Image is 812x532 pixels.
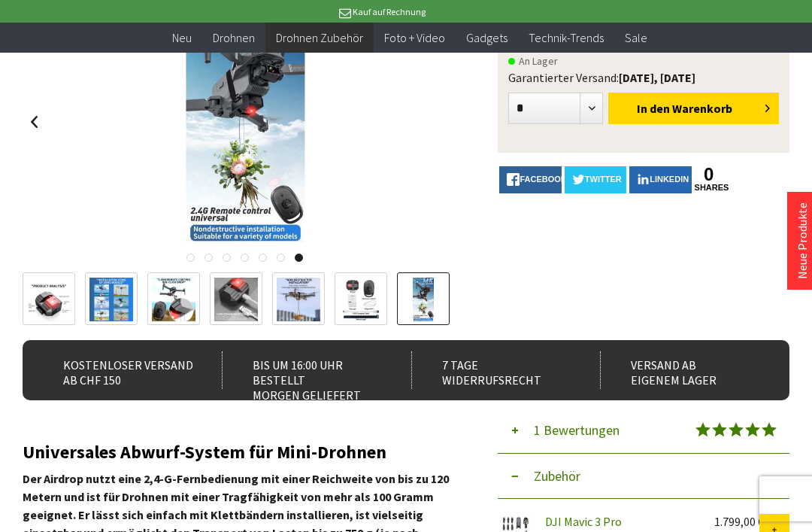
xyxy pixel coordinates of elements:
a: facebook [499,166,561,193]
a: Technik-Trends [518,23,614,53]
h2: Universales Abwurf-System für Mini-Drohnen [23,442,468,462]
span: Technik-Trends [529,30,604,45]
a: LinkedIn [629,166,691,193]
a: Gadgets [456,23,518,53]
span: In den [637,101,670,116]
span: Drohnen [213,30,255,45]
div: 7 Tage Widerrufsrecht [411,351,577,389]
span: twitter [585,175,622,184]
div: Bis um 16:00 Uhr bestellt Morgen geliefert [222,351,388,389]
span: An Lager [508,52,558,70]
a: twitter [565,166,626,193]
a: 0 [695,166,723,183]
a: Neu [162,23,202,53]
span: facebook [520,175,566,184]
a: shares [695,183,723,193]
a: Neue Produkte [795,202,810,279]
button: Zubehör [498,454,789,499]
span: LinkedIn [650,175,689,184]
div: Versand ab eigenem Lager [600,351,766,389]
span: Drohnen Zubehör [276,30,363,45]
div: 1.799,00 CHF [714,514,759,529]
div: Kostenloser Versand ab CHF 150 [33,351,199,389]
a: DJI Mavic 3 Pro [545,514,622,529]
button: In den Warenkorb [608,93,779,124]
a: Sale [614,23,658,53]
a: Drohnen [202,23,265,53]
span: Warenkorb [672,101,732,116]
span: Gadgets [466,30,507,45]
a: Drohnen Zubehör [265,23,374,53]
img: Vorschau: Universales Abwurf-System für Mini-Drohnen [28,278,69,321]
div: Garantierter Versand: [508,70,779,85]
span: Neu [172,30,192,45]
span: Foto + Video [384,30,445,45]
button: 1 Bewertungen [498,408,789,454]
b: [DATE], [DATE] [619,70,695,85]
a: Foto + Video [374,23,456,53]
span: Sale [625,30,647,45]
